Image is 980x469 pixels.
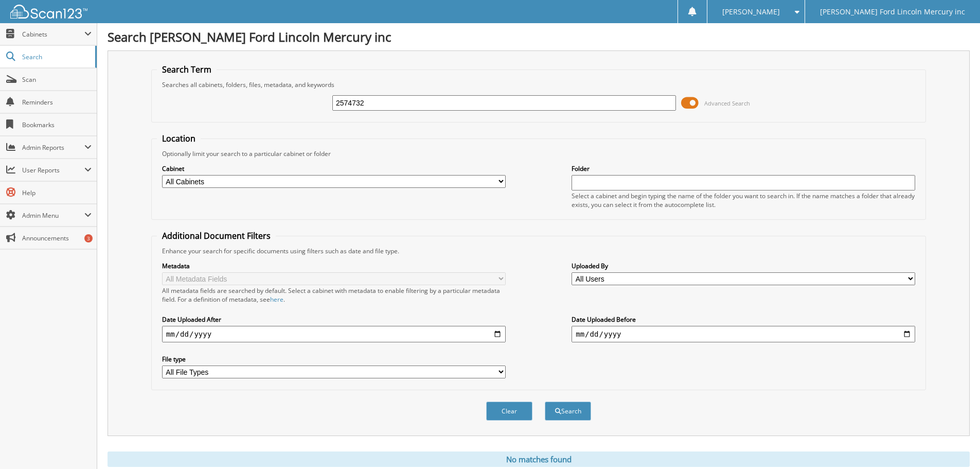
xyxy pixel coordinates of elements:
img: scan123-logo-white.svg [10,5,87,19]
span: [PERSON_NAME] [722,9,780,15]
div: 3 [84,234,93,242]
a: here [270,295,283,304]
span: Announcements [22,234,92,242]
div: Enhance your search for specific documents using filters such as date and file type. [157,247,920,255]
span: [PERSON_NAME] Ford Lincoln Mercury inc [820,9,965,15]
span: Advanced Search [704,99,750,107]
span: Scan [22,75,92,84]
iframe: Chat Widget [929,420,980,469]
input: start [162,326,506,342]
label: Folder [572,164,915,173]
h1: Search [PERSON_NAME] Ford Lincoln Mercury inc [108,28,970,45]
input: end [572,326,915,342]
span: Help [22,188,92,197]
div: Select a cabinet and begin typing the name of the folder you want to search in. If the name match... [572,192,915,209]
label: Uploaded By [572,262,915,270]
legend: Search Term [157,64,217,75]
span: Cabinets [22,30,84,39]
label: File type [162,355,506,363]
span: User Reports [22,166,84,175]
button: Search [545,402,591,421]
label: Date Uploaded After [162,315,506,324]
div: No matches found [108,451,970,467]
legend: Additional Document Filters [157,230,276,241]
legend: Location [157,133,201,144]
span: Search [22,53,90,61]
label: Cabinet [162,164,506,173]
label: Metadata [162,262,506,270]
div: Optionally limit your search to a particular cabinet or folder [157,149,920,158]
span: Reminders [22,98,92,107]
label: Date Uploaded Before [572,315,915,324]
span: Admin Reports [22,143,84,152]
span: Bookmarks [22,120,92,129]
span: Admin Menu [22,211,84,220]
button: Clear [486,402,532,421]
div: All metadata fields are searched by default. Select a cabinet with metadata to enable filtering b... [162,286,506,304]
div: Searches all cabinets, folders, files, metadata, and keywords [157,80,920,89]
